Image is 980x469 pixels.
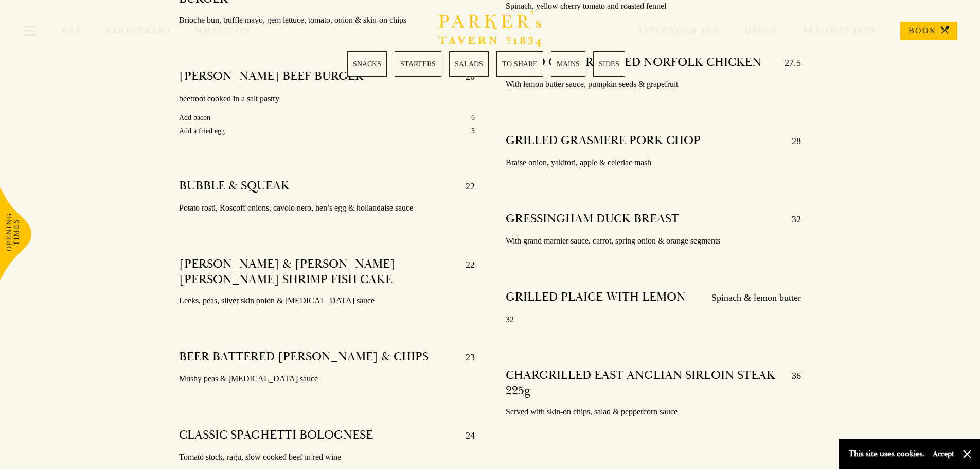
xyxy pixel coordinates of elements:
[455,427,475,444] p: 24
[962,449,972,459] button: Close and accept
[455,178,475,195] p: 22
[347,51,387,77] a: 1 / 6
[506,405,801,420] p: Served with skin-on chips, salad & peppercorn sauce
[506,155,801,170] p: Braise onion, yakitori, apple & celeriac mash
[455,349,475,366] p: 23
[781,368,801,398] p: 36
[471,111,475,124] p: 6
[781,133,801,149] p: 28
[933,449,954,459] button: Accept
[179,256,455,287] h4: [PERSON_NAME] & [PERSON_NAME] [PERSON_NAME] SHRIMP FISH CAKE
[395,51,441,77] a: 2 / 6
[506,368,782,398] h4: CHARGRILLED EAST ANGLIAN SIRLOIN STEAK 225g
[506,234,801,249] p: With grand marnier sauce, carrot, spring onion & orange segments
[179,349,429,366] h4: BEER BATTERED [PERSON_NAME] & CHIPS
[701,289,801,306] p: Spinach & lemon butter
[506,289,686,306] h4: GRILLED PLAICE WITH LEMON
[849,446,925,461] p: This site uses cookies.
[179,427,373,444] h4: CLASSIC SPAGHETTI BOLOGNESE
[471,125,475,137] p: 3
[455,256,475,287] p: 22
[496,51,543,77] a: 4 / 6
[179,178,290,195] h4: BUBBLE & SQUEAK
[179,372,475,387] p: Mushy peas & [MEDICAL_DATA] sauce
[449,51,489,77] a: 3 / 6
[179,293,475,308] p: Leeks, peas, silver skin onion & [MEDICAL_DATA] sauce
[179,125,225,137] p: Add a fried egg
[506,211,679,228] h4: GRESSINGHAM DUCK BREAST
[551,51,585,77] a: 5 / 6
[593,51,625,77] a: 6 / 6
[179,450,475,465] p: Tomato stock, ragu, slow cooked beef in red wine
[506,312,801,327] p: 32
[781,211,801,228] p: 32
[506,133,701,149] h4: GRILLED GRASMERE PORK CHOP
[179,201,475,216] p: Potato rosti, Roscoff onions, cavolo nero, hen’s egg & hollandaise sauce
[179,111,210,124] p: Add bacon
